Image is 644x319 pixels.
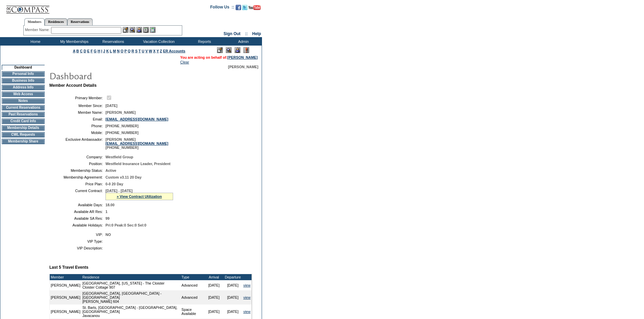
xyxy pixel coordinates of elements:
[24,18,45,26] a: Members
[81,274,181,280] td: Residence
[210,4,234,12] td: Follow Us ::
[105,189,133,193] span: [DATE] - [DATE]
[121,49,123,53] a: O
[105,124,139,128] span: [PHONE_NUMBER]
[45,18,67,25] a: Residences
[228,65,258,69] span: [PERSON_NAME]
[205,290,223,304] td: [DATE]
[139,49,141,53] a: T
[2,125,45,131] td: Membership Details
[101,49,102,53] a: I
[245,31,248,36] span: ::
[105,117,168,121] a: [EMAIL_ADDRESS][DOMAIN_NAME]
[105,110,136,114] span: [PERSON_NAME]
[236,5,241,10] img: Become our fan on Facebook
[2,91,45,97] td: Web Access
[132,37,184,46] td: Vacation Collection
[84,49,86,53] a: D
[110,49,112,53] a: L
[149,49,152,53] a: W
[142,49,144,53] a: U
[243,295,251,299] a: view
[2,118,45,124] td: Credit Card Info
[248,5,261,10] img: Subscribe to our YouTube Channel
[54,37,93,46] td: My Memberships
[2,139,45,144] td: Membership Share
[2,78,45,83] td: Business Info
[105,182,123,186] span: 0-0 20 Day
[160,49,162,53] a: Z
[81,304,181,319] td: St. Barts, [GEOGRAPHIC_DATA] - [GEOGRAPHIC_DATA], [GEOGRAPHIC_DATA] Javacanou
[181,304,205,319] td: Space Available
[228,55,258,59] a: [PERSON_NAME]
[2,98,45,104] td: Notes
[117,194,162,198] a: » View Contract Utilization
[50,304,81,319] td: [PERSON_NAME]
[2,71,45,77] td: Personal Info
[105,168,116,172] span: Active
[123,27,128,33] img: b_edit.gif
[235,47,240,53] img: Impersonate
[50,290,81,304] td: [PERSON_NAME]
[105,216,110,220] span: 99
[2,112,45,117] td: Past Reservations
[105,175,142,179] span: Custom v3.11 20 Day
[50,280,81,290] td: [PERSON_NAME]
[135,49,138,53] a: S
[52,175,103,179] td: Membership Agreement:
[52,223,103,227] td: Available Holidays:
[52,117,103,121] td: Email:
[52,110,103,114] td: Member Name:
[81,280,181,290] td: [GEOGRAPHIC_DATA], [US_STATE] - The Cloister Cloister Cottage 907
[49,83,97,88] b: Member Account Details
[145,49,148,53] a: V
[205,280,223,290] td: [DATE]
[105,203,115,207] span: 18.00
[94,49,96,53] a: G
[223,274,242,280] td: Departure
[223,31,240,36] a: Sign Out
[105,137,168,150] span: [PERSON_NAME] [PHONE_NUMBER]
[105,233,111,237] span: NO
[52,216,103,220] td: Available SA Res:
[242,7,247,11] a: Follow us on Twitter
[52,155,103,159] td: Company:
[117,49,120,53] a: N
[52,95,103,101] td: Primary Member:
[52,246,103,250] td: VIP Description:
[163,49,185,53] a: ER Accounts
[105,210,108,214] span: 1
[2,65,45,70] td: Dashboard
[2,132,45,137] td: CWL Requests
[143,27,149,33] img: Reservations
[181,280,205,290] td: Advanced
[252,31,261,36] a: Help
[52,131,103,135] td: Mobile:
[49,265,88,270] b: Last 5 Travel Events
[184,37,223,46] td: Reports
[103,49,105,53] a: J
[128,49,130,53] a: Q
[105,223,146,227] span: Pri:0 Peak:0 Sec:0 Sel:0
[25,27,51,33] div: Member Name:
[243,310,251,314] a: view
[217,47,223,53] img: Edit Mode
[52,189,103,200] td: Current Contract:
[52,239,103,243] td: VIP Type:
[129,27,135,33] img: View
[50,274,81,280] td: Member
[52,137,103,150] td: Exclusive Ambassador:
[223,304,242,319] td: [DATE]
[205,274,223,280] td: Arrival
[124,49,127,53] a: P
[180,55,258,59] span: You are acting on behalf of:
[105,104,117,108] span: [DATE]
[243,283,251,287] a: view
[80,49,82,53] a: C
[106,49,109,53] a: K
[73,49,75,53] a: A
[52,168,103,172] td: Membership Status:
[52,124,103,128] td: Phone:
[52,203,103,207] td: Available Days:
[236,7,241,11] a: Become our fan on Facebook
